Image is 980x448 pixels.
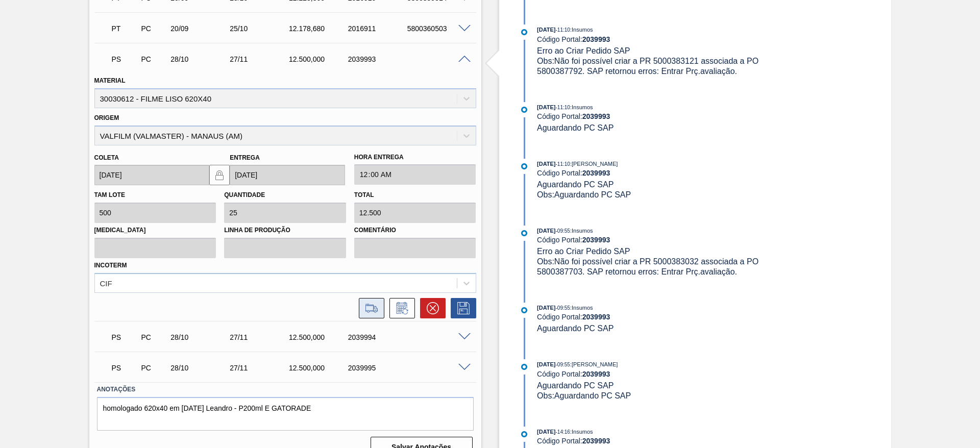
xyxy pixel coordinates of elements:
div: Aguardando PC SAP [109,326,140,349]
span: Aguardando PC SAP [537,324,614,333]
p: PS [112,333,137,341]
span: - 11:10 [556,161,570,167]
img: atual [521,29,527,35]
div: Aguardando PC SAP [109,357,140,379]
span: Aguardando PC SAP [537,381,614,390]
div: 27/11/2025 [227,333,293,341]
span: [DATE] [537,361,555,367]
div: 28/10/2025 [168,333,234,341]
label: Coleta [94,154,119,161]
label: Quantidade [224,191,265,198]
img: atual [521,431,527,437]
span: Obs: Aguardando PC SAP [537,391,631,400]
button: locked [209,165,230,185]
div: Informar alteração no pedido [384,298,415,318]
label: Tam lote [94,191,125,198]
div: 2039995 [346,364,412,372]
p: PS [112,364,137,372]
img: atual [521,107,527,113]
strong: 2039993 [582,370,610,378]
span: Aguardando PC SAP [537,123,614,132]
span: : Insumos [570,104,593,110]
div: Ir para Composição de Carga [354,298,384,318]
strong: 2039993 [582,112,610,120]
div: Pedido em Trânsito [109,17,140,40]
div: 25/10/2025 [227,24,293,33]
span: : Insumos [570,27,593,33]
p: PS [112,55,137,63]
span: Obs: Aguardando PC SAP [537,190,631,199]
label: Total [354,191,374,198]
div: 27/11/2025 [227,364,293,372]
strong: 2039993 [582,35,610,43]
label: Linha de Produção [224,223,346,238]
div: Cancelar pedido [415,298,446,318]
span: : [PERSON_NAME] [570,361,618,367]
div: Pedido de Compra [138,333,169,341]
span: : Insumos [570,429,593,435]
span: Obs: Não foi possível criar a PR 5000383032 associada a PO 5800387703. SAP retornou erros: Entrar... [537,257,761,276]
span: [DATE] [537,305,555,311]
div: 2016911 [346,24,412,33]
strong: 2039993 [582,437,610,445]
span: : Insumos [570,228,593,234]
div: 12.500,000 [286,55,353,63]
div: 12.178,680 [286,24,353,33]
img: locked [213,169,226,181]
div: Aguardando PC SAP [109,48,140,70]
div: Código Portal: [537,112,779,120]
textarea: homologado 620x40 em [DATE] Leandro - P200ml E GATORADE [97,397,474,431]
span: : Insumos [570,305,593,311]
span: - 09:55 [556,228,570,234]
div: CIF [100,279,112,287]
div: 2039993 [346,55,412,63]
div: 28/10/2025 [168,55,234,63]
span: [DATE] [537,429,555,435]
div: 28/10/2025 [168,364,234,372]
div: Pedido de Compra [138,24,169,33]
span: Erro ao Criar Pedido SAP [537,46,630,55]
label: Origem [94,114,119,121]
div: Pedido de Compra [138,55,169,63]
label: Hora Entrega [354,150,476,165]
div: 12.500,000 [286,364,353,372]
div: Código Portal: [537,35,779,43]
div: Código Portal: [537,437,779,445]
span: [DATE] [537,161,555,167]
label: Comentário [354,223,476,238]
img: atual [521,163,527,169]
div: 2039994 [346,333,412,341]
span: : [PERSON_NAME] [570,161,618,167]
input: dd/mm/yyyy [230,165,345,185]
div: Salvar Pedido [446,298,476,318]
div: Código Portal: [537,169,779,177]
input: dd/mm/yyyy [94,165,210,185]
span: - 14:16 [556,429,570,435]
img: atual [521,364,527,370]
img: atual [521,307,527,313]
label: Material [94,77,126,84]
div: 27/11/2025 [227,55,293,63]
div: Código Portal: [537,313,779,321]
div: 5800360503 [405,24,471,33]
label: Anotações [97,382,474,397]
label: Incoterm [94,262,127,269]
span: - 09:55 [556,362,570,367]
div: Pedido de Compra [138,364,169,372]
strong: 2039993 [582,169,610,177]
span: - 11:10 [556,105,570,110]
div: 12.500,000 [286,333,353,341]
label: Entrega [230,154,260,161]
span: [DATE] [537,228,555,234]
img: atual [521,230,527,236]
span: Erro ao Criar Pedido SAP [537,247,630,256]
strong: 2039993 [582,236,610,244]
span: [DATE] [537,104,555,110]
div: Código Portal: [537,236,779,244]
p: PT [112,24,137,33]
span: [DATE] [537,27,555,33]
span: - 11:10 [556,27,570,33]
span: Obs: Não foi possível criar a PR 5000383121 associada a PO 5800387792. SAP retornou erros: Entrar... [537,57,761,76]
span: Aguardando PC SAP [537,180,614,189]
span: - 09:55 [556,305,570,311]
